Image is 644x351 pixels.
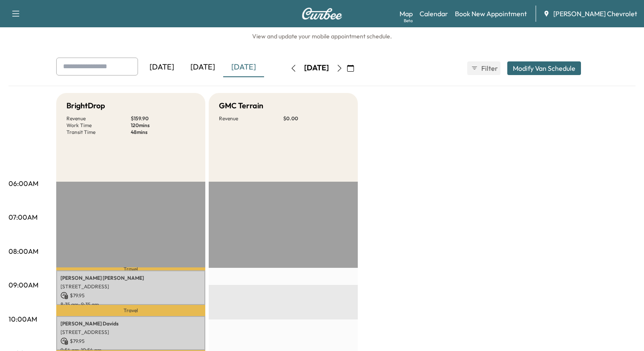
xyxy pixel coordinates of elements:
p: $ 0.00 [283,115,348,122]
div: [DATE] [223,58,264,77]
p: Transit Time [66,129,131,136]
p: 10:00AM [9,314,37,324]
span: [PERSON_NAME] Chevrolet [553,9,637,19]
p: [STREET_ADDRESS] [60,283,201,290]
p: $ 79.95 [60,337,201,345]
p: Revenue [66,115,131,122]
div: [DATE] [304,63,329,73]
div: Beta [404,17,413,24]
p: 08:00AM [9,246,38,256]
p: 8:35 am - 9:35 am [60,301,201,308]
p: $ 79.95 [60,292,201,299]
p: Travel [56,267,205,270]
p: Travel [56,305,205,316]
span: Filter [481,63,497,73]
p: 120 mins [131,122,195,129]
h5: GMC Terrain [219,100,263,112]
p: 07:00AM [9,212,37,222]
p: Revenue [219,115,283,122]
p: [STREET_ADDRESS] [60,329,201,336]
div: [DATE] [141,58,182,77]
h6: View and update your mobile appointment schedule. [9,32,635,41]
button: Filter [467,61,500,75]
a: Book New Appointment [455,9,527,19]
img: Curbee Logo [302,8,342,20]
p: Work Time [66,122,131,129]
p: [PERSON_NAME] Davids [60,320,201,327]
button: Modify Van Schedule [507,61,581,75]
h5: BrightDrop [66,100,105,112]
p: [PERSON_NAME] [PERSON_NAME] [60,275,201,281]
p: 48 mins [131,129,195,136]
p: 06:00AM [9,178,38,189]
p: $ 159.90 [131,115,195,122]
div: [DATE] [182,58,223,77]
p: 09:00AM [9,280,38,290]
a: Calendar [420,9,448,19]
a: MapBeta [400,9,413,19]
